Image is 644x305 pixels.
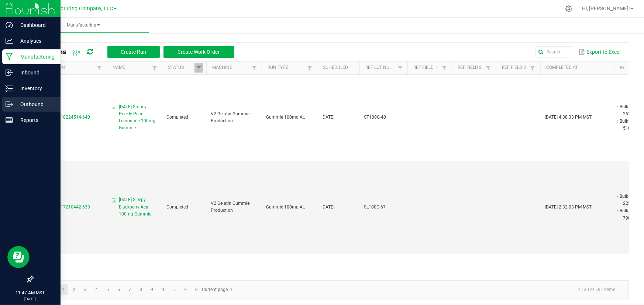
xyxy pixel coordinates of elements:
span: [DATE] 2:32:03 PM MST [545,204,592,210]
inline-svg: Reports [6,116,13,124]
span: V2 Gelatin Gummie Production [211,111,249,123]
span: Create Work Order [178,49,220,55]
a: Filter [95,63,104,73]
input: Search [535,46,572,57]
p: Manufacturing [13,52,57,61]
a: Run TypeSortable [268,65,305,71]
span: SL100G-67 [364,204,386,210]
a: MachineSortable [212,65,249,71]
span: Go to the last page [194,287,200,292]
a: Page 5 [102,284,113,295]
a: Filter [528,63,537,73]
a: Page 2 [69,284,79,295]
a: Page 6 [113,284,124,295]
p: Outbound [13,100,57,109]
span: Manufacturing [18,22,149,28]
inline-svg: Outbound [6,101,13,108]
kendo-pager-info: 1 - 30 of 591 items [237,284,621,296]
span: [DATE] 4:38:33 PM MST [545,115,592,120]
p: Analytics [13,36,57,45]
span: Completed [166,204,188,210]
span: Go to the next page [183,287,189,292]
span: Gummie 100mg AU [266,204,306,210]
a: Page 10 [158,284,169,295]
span: [DATE] [321,115,334,120]
div: Manage settings [564,5,574,12]
a: Ref Lot NumberSortable [365,65,395,71]
a: Completed AtSortable [546,65,611,71]
a: Filter [484,63,493,73]
span: [DATE] Sleepy Blackberry Acai 100mg Gummie [119,196,158,218]
span: MP-20250917210442-639 [37,204,90,210]
span: [DATE] [321,204,334,210]
a: Page 11 [169,284,180,295]
p: Inventory [13,84,57,93]
span: V2 Gelatin Gummie Production [211,201,249,213]
a: Page 9 [147,284,157,295]
p: [DATE] [3,296,57,302]
a: Go to the next page [180,284,191,295]
div: All Runs [38,46,240,58]
p: 11:47 AM MST [3,290,57,296]
inline-svg: Inbound [6,69,13,76]
span: Create Run [121,49,146,55]
a: Filter [396,63,404,73]
p: Reports [13,116,57,125]
a: Filter [150,63,159,73]
a: Page 4 [91,284,102,295]
a: Filter [440,63,449,73]
a: Page 8 [135,284,146,295]
kendo-pager: Current page: 1 [33,280,629,299]
a: Page 7 [124,284,135,295]
a: Filter [194,63,203,73]
a: Go to the last page [191,284,202,295]
p: Dashboard [13,21,57,29]
a: Manufacturing [18,18,149,33]
a: Filter [305,63,314,73]
span: Gummie 100mg AU [266,115,306,120]
inline-svg: Analytics [6,37,13,45]
a: Ref Field 2Sortable [458,65,484,71]
a: ScheduledSortable [323,65,357,71]
a: StatusSortable [168,65,194,71]
span: [DATE] Stoney Prickly Pear Lemonade 100mg Gummie [119,104,158,132]
inline-svg: Manufacturing [6,53,13,60]
span: Hi, [PERSON_NAME]! [582,6,630,11]
a: Filter [250,63,259,73]
a: Ref Field 1Sortable [413,65,440,71]
a: ExtractionSortable [38,65,94,71]
p: Inbound [13,68,57,77]
iframe: Resource center [7,246,30,268]
a: NameSortable [113,65,150,71]
button: Create Work Order [163,46,234,58]
inline-svg: Dashboard [6,21,13,29]
span: Completed [166,115,188,120]
span: MP-20250918224514-640 [37,115,90,120]
a: Ref Field 3Sortable [502,65,528,71]
a: Page 3 [80,284,91,295]
button: Create Run [107,46,160,58]
span: ST100G-40 [364,115,386,120]
button: Export to Excel [577,46,623,58]
inline-svg: Inventory [6,85,13,92]
a: Page 1 [58,284,68,295]
span: BB Manufacturing Company, LLC [34,6,113,12]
